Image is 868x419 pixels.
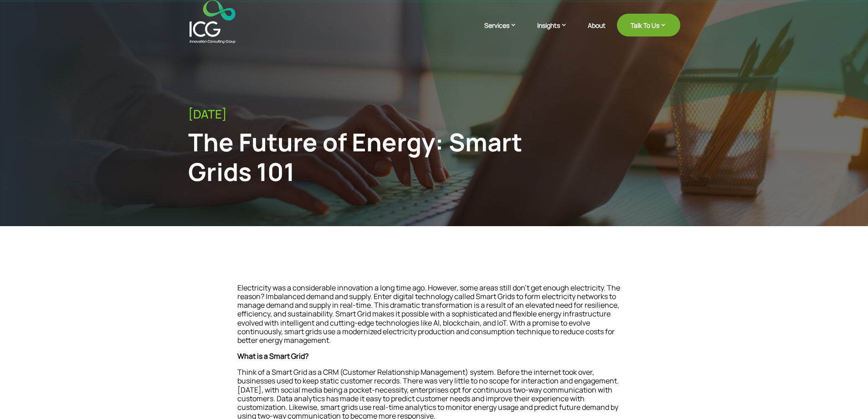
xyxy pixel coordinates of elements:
span: What is a Smart Grid? [237,351,308,361]
a: About [588,22,606,43]
div: [DATE] [188,107,680,121]
a: Insights [537,21,576,43]
div: The Future of Energy: Smart Grids 101 [188,127,567,186]
a: Services [484,21,526,43]
span: Electricity was a considerable innovation a long time ago. However, some areas still don’t get en... [237,283,620,345]
a: Talk To Us [617,14,680,36]
iframe: Chat Widget [822,375,868,419]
